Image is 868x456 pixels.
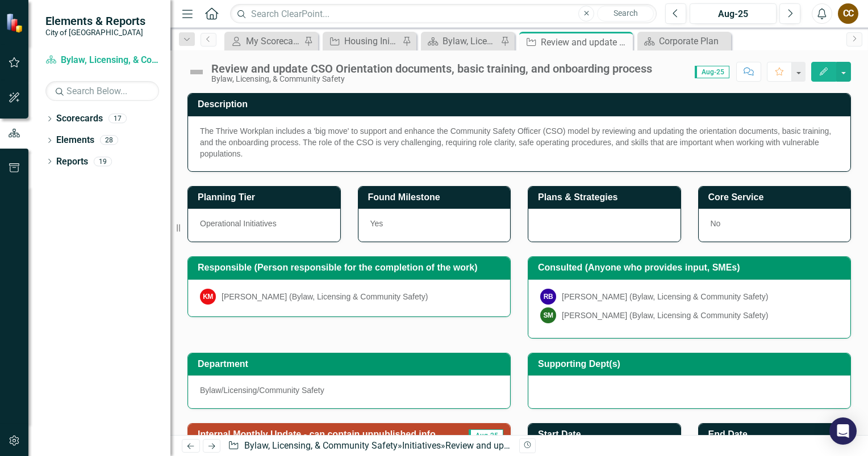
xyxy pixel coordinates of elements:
a: Elements [56,134,94,147]
a: Bylaw, Licensing, & Community Safety [424,34,498,48]
span: No [711,219,721,228]
p: The Thrive Workplan includes a 'big move' to support and enhance the Community Safety Officer (CS... [200,125,838,159]
span: Elements & Reports [45,14,145,28]
div: Bylaw, Licensing, & Community Safety [211,75,652,83]
div: Corporate Plan [659,34,728,48]
small: City of [GEOGRAPHIC_DATA] [45,28,145,37]
a: Corporate Plan [640,34,728,48]
div: Housing Initiatives [344,34,399,48]
h3: Responsible (Person responsible for the completion of the work) [198,263,504,273]
div: Open Intercom Messenger [829,417,857,445]
a: Housing Initiatives [325,34,399,48]
h3: Plans & Strategies [538,192,675,202]
input: Search Below... [45,81,159,101]
div: Bylaw, Licensing, & Community Safety [443,34,498,48]
h3: Consulted (Anyone who provides input, SMEs) [538,263,845,273]
div: KM [200,289,216,305]
div: 17 [108,114,127,124]
span: Aug-25 [695,66,729,78]
a: Bylaw, Licensing, & Community Safety [45,54,159,67]
div: SM [540,307,556,323]
img: Not Defined [187,63,206,81]
a: Initiatives [402,440,441,451]
span: Aug-25 [469,429,503,442]
a: Scorecards [56,112,103,125]
h3: Internal Monthly Update - can contain unpublished info [198,429,464,440]
div: » » [228,440,511,453]
button: Aug-25 [690,3,777,24]
div: Review and update CSO Orientation documents, basic training, and onboarding process [211,62,652,75]
div: [PERSON_NAME] (Bylaw, Licensing & Community Safety) [222,291,428,302]
span: Operational Initiatives [200,219,277,228]
div: [PERSON_NAME] (Bylaw, Licensing & Community Safety) [562,310,768,321]
span: Search [614,9,638,18]
input: Search ClearPoint... [230,4,657,24]
div: [PERSON_NAME] (Bylaw, Licensing & Community Safety) [562,291,768,302]
span: Yes [370,219,383,228]
a: Bylaw, Licensing, & Community Safety [244,440,398,451]
h3: End Date [708,429,845,440]
a: My Scorecard [227,34,301,48]
div: RB [540,289,556,305]
div: Aug-25 [694,7,773,21]
h3: Description [198,99,845,109]
h3: Found Milestone [368,192,505,202]
h3: Department [198,359,504,369]
h3: Core Service [708,192,845,202]
h3: Supporting Dept(s) [538,359,845,369]
div: Review and update CSO Orientation documents, basic training, and onboarding process [541,35,630,49]
div: Review and update CSO Orientation documents, basic training, and onboarding process [445,440,795,451]
h3: Planning Tier [198,192,335,202]
button: CC [838,3,858,24]
button: Search [597,6,654,22]
div: My Scorecard [246,34,301,48]
div: 19 [94,157,112,166]
span: Bylaw/Licensing/Community Safety [200,386,324,395]
a: Reports [56,155,88,168]
div: 28 [100,136,118,145]
h3: Start Date [538,429,675,440]
img: ClearPoint Strategy [6,13,26,33]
